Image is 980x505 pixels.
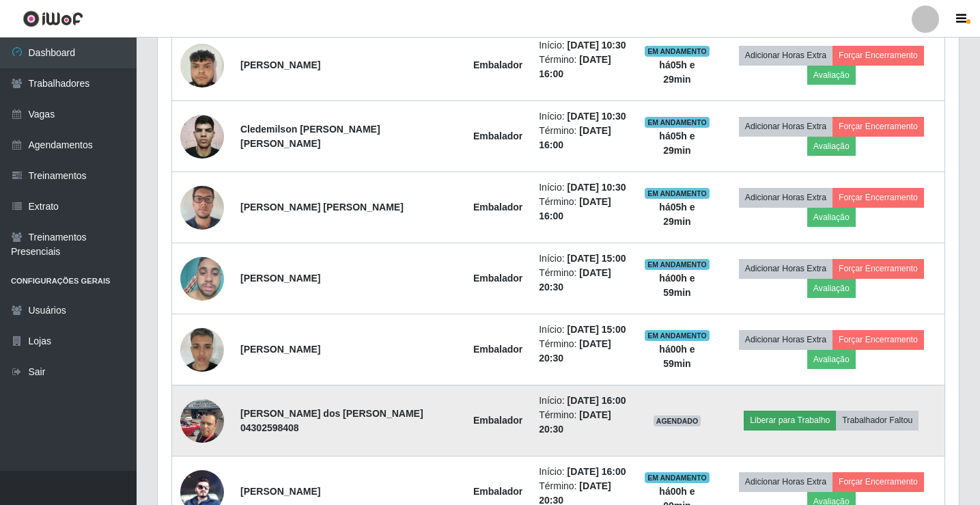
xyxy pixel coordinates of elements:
time: [DATE] 16:00 [567,395,626,406]
img: 1710346365517.jpeg [180,392,224,450]
li: Início: [539,180,628,195]
li: Início: [539,465,628,479]
button: Forçar Encerramento [832,46,924,65]
span: EM ANDAMENTO [645,188,710,199]
li: Término: [539,53,628,81]
button: Adicionar Horas Extra [739,117,832,136]
strong: [PERSON_NAME] [PERSON_NAME] [240,202,404,213]
strong: Embalador [473,202,522,213]
span: EM ANDAMENTO [645,117,710,128]
li: Início: [539,323,628,337]
strong: Cledemilson [PERSON_NAME] [PERSON_NAME] [240,124,380,149]
button: Avaliação [807,350,856,369]
img: 1748551724527.jpeg [180,249,224,308]
strong: Embalador [473,59,522,70]
li: Início: [539,394,628,408]
strong: Embalador [473,486,522,497]
button: Avaliação [807,279,856,298]
button: Adicionar Horas Extra [739,330,832,349]
li: Início: [539,109,628,124]
li: Início: [539,38,628,53]
button: Forçar Encerramento [832,188,924,207]
button: Adicionar Horas Extra [739,472,832,491]
button: Forçar Encerramento [832,117,924,136]
strong: [PERSON_NAME] [240,273,320,284]
strong: há 05 h e 29 min [659,131,695,156]
time: [DATE] 10:30 [567,182,626,193]
strong: há 05 h e 29 min [659,59,695,85]
li: Término: [539,195,628,223]
img: 1740418670523.jpeg [180,178,224,236]
span: EM ANDAMENTO [645,472,710,483]
span: EM ANDAMENTO [645,330,710,341]
strong: Embalador [473,131,522,141]
time: [DATE] 15:00 [567,253,626,264]
strong: [PERSON_NAME] [240,344,320,355]
li: Início: [539,251,628,266]
button: Adicionar Horas Extra [739,46,832,65]
strong: há 05 h e 29 min [659,202,695,227]
span: EM ANDAMENTO [645,259,710,270]
button: Avaliação [807,66,856,85]
img: 1731039194690.jpeg [180,36,224,94]
button: Forçar Encerramento [832,259,924,278]
li: Término: [539,337,628,366]
strong: Embalador [473,415,522,426]
span: EM ANDAMENTO [645,46,710,57]
img: 1753187317343.jpeg [180,320,224,379]
strong: [PERSON_NAME] [240,486,320,497]
strong: há 00 h e 59 min [659,344,695,369]
time: [DATE] 10:30 [567,111,626,122]
strong: há 00 h e 59 min [659,273,695,298]
button: Avaliação [807,137,856,156]
time: [DATE] 15:00 [567,324,626,335]
button: Liberar para Trabalho [744,411,836,430]
li: Término: [539,408,628,437]
li: Término: [539,266,628,295]
button: Forçar Encerramento [832,330,924,349]
img: 1750990639445.jpeg [180,107,224,165]
time: [DATE] 10:30 [567,40,626,51]
button: Trabalhador Faltou [836,411,919,430]
button: Forçar Encerramento [832,472,924,491]
button: Adicionar Horas Extra [739,188,832,207]
li: Término: [539,124,628,152]
button: Adicionar Horas Extra [739,259,832,278]
span: AGENDADO [654,415,701,426]
strong: [PERSON_NAME] [240,59,320,70]
strong: Embalador [473,344,522,355]
strong: Embalador [473,273,522,284]
time: [DATE] 16:00 [567,466,626,477]
button: Avaliação [807,208,856,227]
img: CoreUI Logo [23,10,83,27]
strong: [PERSON_NAME] dos [PERSON_NAME] 04302598408 [240,408,423,433]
